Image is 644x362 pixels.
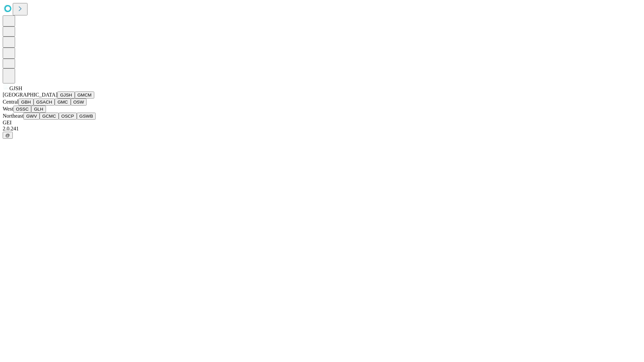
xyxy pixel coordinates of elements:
span: [GEOGRAPHIC_DATA] [3,92,57,98]
button: OSSC [13,106,32,113]
div: GEI [3,120,641,126]
button: OSW [71,99,87,106]
div: 2.0.241 [3,126,641,132]
span: Central [3,99,18,105]
button: GCMC [40,113,59,120]
button: GMCM [75,92,94,99]
button: GLH [31,106,46,113]
button: @ [3,132,13,139]
span: @ [5,133,10,138]
span: Northeast [3,113,23,119]
button: GSACH [34,99,55,106]
span: West [3,106,13,112]
button: GSWB [77,113,96,120]
span: GJSH [9,85,22,91]
button: GMC [55,99,70,106]
button: GBH [18,99,34,106]
button: GWV [23,113,40,120]
button: OSCP [59,113,77,120]
button: GJSH [57,92,75,99]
